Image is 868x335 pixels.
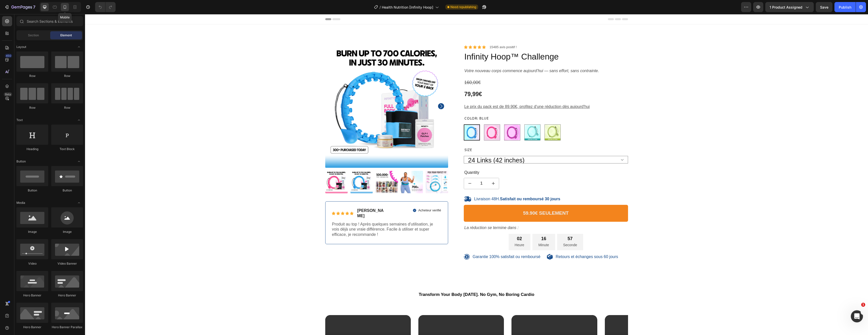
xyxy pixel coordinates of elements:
[453,228,464,234] p: Minute
[75,199,83,207] span: Toggle open
[379,155,543,162] div: Quantity
[382,5,433,10] span: Health Nutrition [Infinity Hoop]
[85,14,868,335] iframe: Design area
[51,261,83,266] div: Video Banner
[379,164,390,175] button: decrement
[16,188,48,193] div: Button
[430,228,439,234] p: Heure
[16,16,83,26] input: Search Sections & Elements
[33,4,35,10] p: 7
[834,2,856,12] button: Publish
[390,164,402,175] input: quantity
[379,101,404,108] legend: Color: Blue
[2,2,38,12] button: 7
[16,325,48,329] div: Hero Banner
[353,89,359,95] button: Carousel Next Arrow
[16,118,23,122] span: Text
[75,157,83,165] span: Toggle open
[379,191,543,208] button: 59.90€ SEULEMENT
[16,159,26,164] span: Button
[851,310,863,322] iframe: Intercom live chat
[379,210,542,217] p: La réduction se termine dans :
[471,240,533,245] p: Retours et échanges sous 60 jours
[430,222,439,228] div: 02
[389,182,475,188] p: Livraison 48H.
[404,31,432,35] p: 15485 avis positif !
[51,325,83,329] div: Hero Banner Parallax
[16,147,48,151] div: Heading
[388,240,455,245] p: Garantie 100% satisfait ou remboursé
[272,194,300,205] p: [PERSON_NAME]
[379,65,543,72] div: 160,00€
[770,5,802,10] span: 1 product assigned
[839,5,851,10] div: Publish
[478,228,492,234] p: Seconde
[16,74,48,78] div: Row
[51,147,83,151] div: Text Block
[51,188,83,193] div: Button
[51,293,83,298] div: Hero Banner
[438,196,484,202] div: 59.90€ SEULEMENT
[16,293,48,298] div: Hero Banner
[478,222,492,228] div: 57
[60,33,72,38] span: Element
[95,2,116,12] div: Undo/Redo
[75,43,83,51] span: Toggle open
[51,230,83,234] div: Image
[16,105,48,110] div: Row
[75,116,83,124] span: Toggle open
[4,92,12,96] div: Beta
[450,5,476,9] span: Need republishing
[51,74,83,78] div: Row
[51,105,83,110] div: Row
[333,194,356,199] p: Acheteur verifié
[334,278,449,283] strong: Transform Your Body [DATE]. No Gym, No Boring Cardio
[379,37,543,49] h1: Infinity Hoop™ Challenge
[28,33,39,38] span: Section
[379,76,543,85] div: 79,99€
[16,201,25,205] span: Media
[379,5,381,10] span: /
[415,183,475,187] strong: Satisfait ou remboursé 30 jours
[16,230,48,234] div: Image
[816,2,832,12] button: Save
[247,208,357,223] p: Produit au top ! Après quelques semaines d'utilisation, je vois déjà une vraie différence. Facile...
[16,261,48,266] div: Video
[379,90,505,95] u: Le prix du pack est de 89.90€, profitez d'une réduction dès aujourd'hui
[861,303,865,307] span: 1
[5,54,12,58] div: 450
[402,164,414,175] button: increment
[379,132,388,140] legend: Size
[820,5,828,9] span: Save
[453,222,464,228] div: 16
[16,45,26,49] span: Layout
[765,2,814,12] button: 1 product assigned
[379,54,514,59] i: Votre nouveau corps commence aujourd’hui — sans effort, sans contrainte.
